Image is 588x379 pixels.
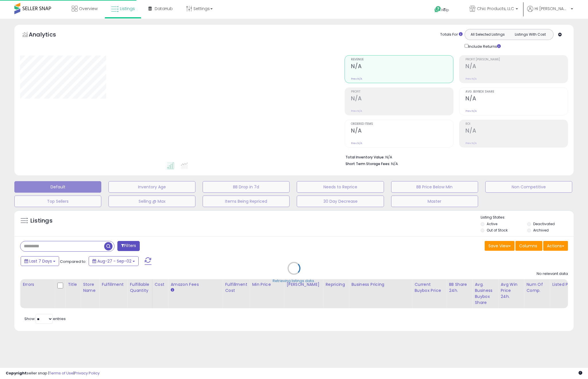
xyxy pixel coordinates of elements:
small: Prev: N/A [465,141,477,145]
h2: N/A [351,127,453,135]
small: Prev: N/A [465,109,477,113]
span: Ordered Items [351,122,453,126]
span: Profit [PERSON_NAME] [465,58,568,61]
span: ROI [465,122,568,126]
button: Items Being Repriced [203,196,290,207]
span: N/A [391,161,398,166]
small: Prev: N/A [351,141,362,145]
button: BB Price Below Min [391,181,478,193]
div: Totals For [440,32,463,37]
span: Listings [120,6,135,12]
button: Non Competitive [485,181,572,193]
h5: Analytics [29,30,67,40]
li: N/A [346,153,564,160]
button: Selling @ Max [108,196,195,207]
span: Profit [351,90,453,93]
span: DataHub [155,6,173,12]
a: Help [430,1,460,19]
span: Revenue [351,58,453,61]
div: Include Returns [460,43,508,49]
small: Prev: N/A [351,77,362,81]
button: Listings With Cost [509,31,552,38]
h2: N/A [465,63,568,71]
span: Hi [PERSON_NAME] [535,6,569,12]
button: Master [391,196,478,207]
button: Top Sellers [14,196,101,207]
button: Needs to Reprice [297,181,384,193]
span: Chic Products, LLC [477,6,514,12]
button: Inventory Age [108,181,195,193]
b: Short Term Storage Fees: [346,161,390,166]
h2: N/A [465,127,568,135]
i: Get Help [434,6,441,13]
button: 30 Day Decrease [297,196,384,207]
button: All Selected Listings [466,31,509,38]
span: Overview [79,6,98,12]
span: Avg. Buybox Share [465,90,568,93]
button: BB Drop in 7d [203,181,290,193]
a: Hi [PERSON_NAME] [527,6,573,19]
span: Help [441,7,449,12]
h2: N/A [465,95,568,103]
div: Retrieving listings data.. [273,278,316,284]
button: Default [14,181,101,193]
small: Prev: N/A [465,77,477,81]
small: Prev: N/A [351,109,362,113]
h2: N/A [351,63,453,71]
b: Total Inventory Value: [346,155,385,160]
h2: N/A [351,95,453,103]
